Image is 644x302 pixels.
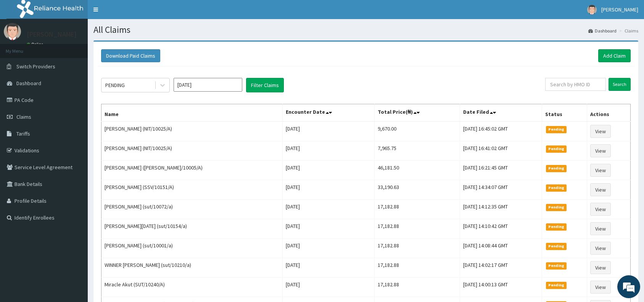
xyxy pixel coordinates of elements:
th: Actions [587,104,630,122]
a: Dashboard [588,27,617,34]
th: Date Filed [460,104,542,122]
a: View [590,242,611,255]
a: Add Claim [598,49,631,62]
span: Dashboard [16,80,41,87]
img: User Image [587,5,597,15]
td: [DATE] [283,258,375,278]
a: View [590,261,611,274]
a: View [590,203,611,216]
td: [PERSON_NAME] (SSV/10151/A) [101,180,283,200]
td: 46,181.50 [375,161,460,180]
td: [PERSON_NAME] ([PERSON_NAME]/10005/A) [101,161,283,180]
td: [DATE] [283,161,375,180]
div: PENDING [105,81,125,89]
input: Search [609,78,631,91]
td: [DATE] 16:45:02 GMT [460,121,542,141]
span: Pending [546,262,567,269]
img: User Image [4,23,21,40]
td: 7,965.75 [375,141,460,161]
td: [DATE] [283,239,375,258]
li: Claims [617,27,638,34]
span: Pending [546,243,567,250]
th: Name [101,104,283,122]
td: [DATE] [283,219,375,239]
a: View [590,183,611,196]
td: [DATE] 14:12:35 GMT [460,200,542,219]
td: [DATE] 14:00:13 GMT [460,278,542,297]
td: [DATE] 16:41:02 GMT [460,141,542,161]
td: [DATE] 16:21:45 GMT [460,161,542,180]
button: Download Paid Claims [101,49,160,62]
span: Pending [546,223,567,230]
td: WINNER [PERSON_NAME] (sut/10210/a) [101,258,283,278]
p: [PERSON_NAME] [27,31,77,38]
th: Total Price(₦) [375,104,460,122]
td: [PERSON_NAME][DATE] (sut/10154/a) [101,219,283,239]
td: 17,182.88 [375,200,460,219]
td: [DATE] 14:08:44 GMT [460,239,542,258]
td: 17,182.88 [375,278,460,297]
span: Pending [546,126,567,133]
span: Pending [546,204,567,211]
td: [DATE] [283,121,375,141]
td: 17,182.88 [375,219,460,239]
span: Switch Providers [16,63,55,70]
a: View [590,125,611,138]
span: Pending [546,184,567,191]
td: 17,182.88 [375,258,460,278]
button: Filter Claims [246,78,284,92]
a: Online [27,42,45,47]
span: Pending [546,165,567,172]
a: View [590,281,611,294]
td: 9,670.00 [375,121,460,141]
a: View [590,164,611,177]
th: Status [542,104,587,122]
td: [DATE] 14:02:17 GMT [460,258,542,278]
td: [DATE] [283,180,375,200]
span: Pending [546,282,567,289]
td: [DATE] 14:34:07 GMT [460,180,542,200]
td: [DATE] 14:10:42 GMT [460,219,542,239]
a: View [590,144,611,157]
span: Tariffs [16,130,30,137]
td: [PERSON_NAME] (NIT/10025/A) [101,141,283,161]
h1: All Claims [93,25,638,35]
td: 17,182.88 [375,239,460,258]
span: Pending [546,145,567,152]
span: Claims [16,113,31,120]
td: [DATE] [283,141,375,161]
input: Select Month and Year [174,78,242,92]
td: [PERSON_NAME] (sut/10001/a) [101,239,283,258]
td: 33,190.63 [375,180,460,200]
th: Encounter Date [283,104,375,122]
td: [PERSON_NAME] (NIT/10025/A) [101,121,283,141]
a: View [590,222,611,235]
span: [PERSON_NAME] [601,6,638,13]
td: [PERSON_NAME] (sut/10072/a) [101,200,283,219]
td: [DATE] [283,200,375,219]
input: Search by HMO ID [545,78,606,91]
td: [DATE] [283,278,375,297]
td: Miracle Akut (SUT/10240/A) [101,278,283,297]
